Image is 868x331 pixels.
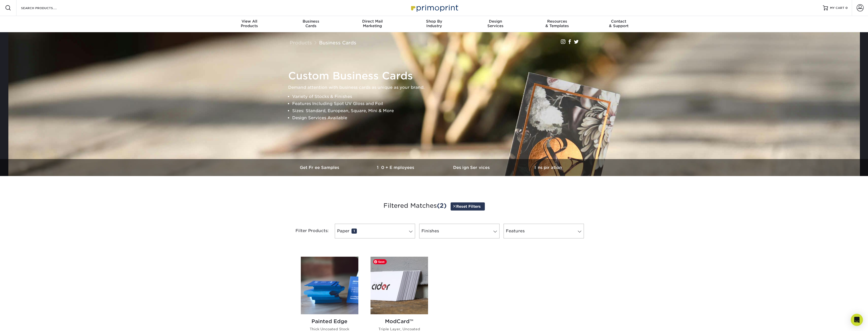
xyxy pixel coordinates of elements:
[510,165,586,170] h3: Inspiration
[219,16,280,32] a: View AllProducts
[434,165,510,170] h3: Design Services
[342,16,403,32] a: Direct MailMarketing
[510,159,586,176] a: Inspiration
[319,40,356,45] a: Business Cards
[282,224,333,238] div: Filter Products:
[352,229,357,234] span: 1
[526,16,588,32] a: Resources& Templates
[282,159,358,176] a: Get Free Samples
[292,107,585,114] li: Sizes: Standard, European, Square, Mini & More
[288,70,585,82] h1: Custom Business Cards
[292,114,585,121] li: Design Services Available
[358,159,434,176] a: 10+ Employees
[465,16,526,32] a: DesignServices
[342,19,403,24] span: Direct Mail
[301,318,358,324] h2: Painted Edge
[465,19,526,28] div: Services
[419,224,500,238] a: Finishes
[21,5,70,11] input: SEARCH PRODUCTS.....
[851,314,863,326] div: Open Intercom Messenger
[409,2,459,13] img: Primoprint
[504,224,584,238] a: Features
[588,19,650,28] div: & Support
[288,84,585,91] p: Demand attention with business cards as unique as your brand.
[403,19,465,28] div: Industry
[280,19,342,24] span: Business
[588,19,650,24] span: Contact
[292,93,585,100] li: Variety of Stocks & Finishes
[437,202,447,209] span: (2)
[358,165,434,170] h3: 10+ Employees
[373,259,387,264] span: Save
[451,202,485,210] a: Reset Filters
[403,19,465,24] span: Shop By
[290,40,312,45] a: Products
[280,16,342,32] a: BusinessCards
[434,159,510,176] a: Design Services
[335,224,415,238] a: Paper1
[282,165,358,170] h3: Get Free Samples
[371,318,428,324] h2: ModCard™
[465,19,526,24] span: Design
[830,6,844,10] span: MY CART
[292,100,585,107] li: Features Including Spot UV Gloss and Foil
[403,16,465,32] a: Shop ByIndustry
[219,19,280,24] span: View All
[342,19,403,28] div: Marketing
[301,257,358,314] img: Painted Edge Business Cards
[588,16,650,32] a: Contact& Support
[280,19,342,28] div: Cards
[845,6,848,10] span: 0
[371,257,428,314] img: ModCard™ Business Cards
[526,19,588,28] div: & Templates
[526,19,588,24] span: Resources
[286,194,582,218] h3: Filtered Matches
[219,19,280,28] div: Products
